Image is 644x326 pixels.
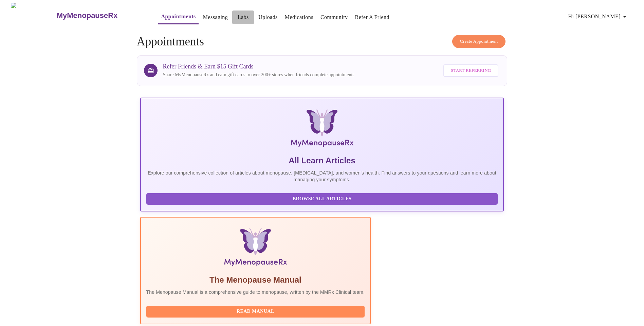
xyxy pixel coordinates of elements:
a: Uploads [258,13,278,22]
a: Appointments [161,12,196,21]
img: Menopause Manual [181,228,330,269]
img: MyMenopauseRx Logo [11,3,56,28]
button: Medications [282,11,316,24]
a: Messaging [203,13,228,22]
button: Appointments [158,10,198,24]
span: Browse All Articles [153,195,491,203]
p: The Menopause Manual is a comprehensive guide to menopause, written by the MMRx Clinical team. [146,289,365,296]
button: Browse All Articles [146,193,498,205]
button: Labs [232,11,254,24]
button: Community [318,11,351,24]
a: Medications [285,13,313,22]
a: Labs [238,13,249,22]
a: MyMenopauseRx [56,4,145,27]
span: Create Appointment [460,38,498,45]
button: Start Referring [443,64,498,77]
a: Community [320,13,348,22]
button: Read Manual [146,306,365,318]
a: Read Manual [146,308,367,314]
h5: All Learn Articles [146,155,498,166]
h3: Refer Friends & Earn $15 Gift Cards [163,63,354,70]
button: Refer a Friend [352,11,392,24]
a: Start Referring [442,61,500,80]
a: Browse All Articles [146,196,500,201]
button: Create Appointment [452,35,506,48]
span: Start Referring [451,67,491,75]
h4: Appointments [137,35,508,48]
button: Messaging [200,11,231,24]
button: Hi [PERSON_NAME] [566,10,631,23]
button: Uploads [256,11,280,24]
a: Refer a Friend [355,13,390,22]
span: Read Manual [153,307,358,316]
span: Hi [PERSON_NAME] [568,12,629,21]
p: Explore our comprehensive collection of articles about menopause, [MEDICAL_DATA], and women's hea... [146,169,498,183]
h5: The Menopause Manual [146,274,365,285]
h3: MyMenopauseRx [57,11,118,20]
img: MyMenopauseRx Logo [201,109,443,150]
p: Share MyMenopauseRx and earn gift cards to over 200+ stores when friends complete appointments [163,72,354,78]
